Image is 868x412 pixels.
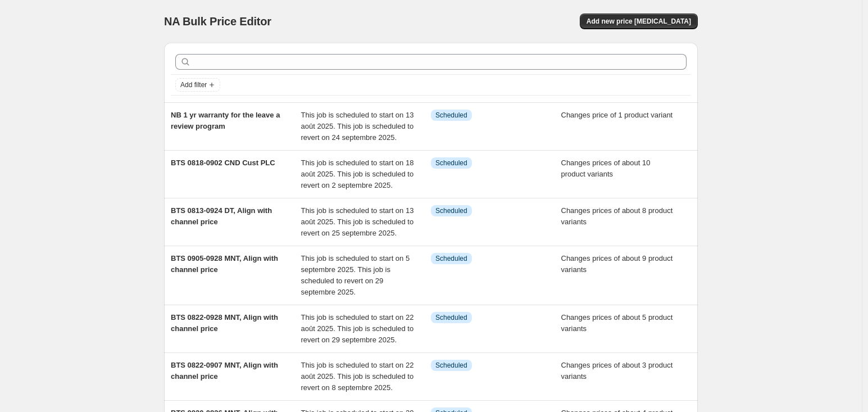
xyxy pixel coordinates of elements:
[580,13,698,29] button: Add new price [MEDICAL_DATA]
[171,361,278,381] span: BTS 0822-0907 MNT, Align with channel price
[561,254,673,274] span: Changes prices of about 9 product variants
[301,313,414,344] span: This job is scheduled to start on 22 août 2025. This job is scheduled to revert on 29 septembre 2...
[561,361,673,381] span: Changes prices of about 3 product variants
[180,80,207,89] span: Add filter
[561,206,673,226] span: Changes prices of about 8 product variants
[171,206,272,226] span: BTS 0813-0924 DT, Align with channel price
[301,254,410,296] span: This job is scheduled to start on 5 septembre 2025. This job is scheduled to revert on 29 septemb...
[435,206,467,215] span: Scheduled
[171,313,278,333] span: BTS 0822-0928 MNT, Align with channel price
[301,159,414,189] span: This job is scheduled to start on 18 août 2025. This job is scheduled to revert on 2 septembre 2025.
[587,17,691,26] span: Add new price [MEDICAL_DATA]
[435,254,467,263] span: Scheduled
[435,313,467,322] span: Scheduled
[171,254,278,274] span: BTS 0905-0928 MNT, Align with channel price
[171,159,275,167] span: BTS 0818-0902 CND Cust PLC
[164,15,271,28] span: NA Bulk Price Editor
[301,111,414,142] span: This job is scheduled to start on 13 août 2025. This job is scheduled to revert on 24 septembre 2...
[435,111,467,120] span: Scheduled
[435,361,467,370] span: Scheduled
[171,111,280,130] span: NB 1 yr warranty for the leave a review program
[561,313,673,333] span: Changes prices of about 5 product variants
[561,111,673,119] span: Changes price of 1 product variant
[301,361,414,392] span: This job is scheduled to start on 22 août 2025. This job is scheduled to revert on 8 septembre 2025.
[561,159,651,178] span: Changes prices of about 10 product variants
[301,206,414,237] span: This job is scheduled to start on 13 août 2025. This job is scheduled to revert on 25 septembre 2...
[175,78,220,92] button: Add filter
[435,159,467,167] span: Scheduled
